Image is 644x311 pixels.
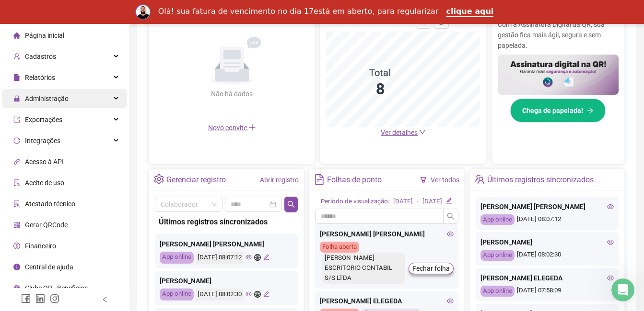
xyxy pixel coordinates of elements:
[409,263,454,274] button: Fechar folha
[25,158,64,166] span: Acesso à API
[248,123,256,131] span: plus
[320,242,359,253] div: Folha aberta
[480,214,515,225] div: App online
[254,291,260,297] span: global
[160,252,194,264] div: App online
[480,214,614,225] div: [DATE] 08:07:12
[522,105,583,116] span: Chega de papelada!
[510,99,606,122] button: Chega de papelada!
[420,177,427,183] span: filter
[412,263,450,274] span: Fechar folha
[13,264,20,270] span: info-circle
[158,7,439,16] div: Olá! sua fatura de vencimento no dia 17está em aberto, para regularizar
[475,174,485,184] span: team
[480,250,614,261] div: [DATE] 08:02:30
[196,289,243,300] div: [DATE] 08:02:30
[160,276,293,286] div: [PERSON_NAME]
[13,179,20,186] span: audit
[447,231,454,237] span: eye
[50,294,59,303] span: instagram
[196,252,243,264] div: [DATE] 08:07:12
[480,286,515,297] div: App online
[607,203,614,210] span: eye
[246,291,252,297] span: eye
[447,298,454,304] span: eye
[327,172,382,188] div: Folhas de ponto
[246,254,252,260] span: eye
[25,242,56,250] span: Financeiro
[320,296,453,306] div: [PERSON_NAME] ELEGEDA
[480,273,614,283] div: [PERSON_NAME] ELEGEDA
[381,129,426,136] a: Ver detalhes down
[25,74,55,81] span: Relatórios
[13,285,20,291] span: gift
[381,129,418,136] span: Ver detalhes
[314,174,324,184] span: file-text
[417,197,419,207] div: -
[431,176,459,184] a: Ver todos
[159,216,294,228] div: Últimos registros sincronizados
[160,239,293,249] div: [PERSON_NAME] [PERSON_NAME]
[322,253,404,284] div: [PERSON_NAME] ESCRITORIO CONTABIL S/S LTDA
[320,229,453,239] div: [PERSON_NAME] [PERSON_NAME]
[35,294,45,303] span: linkedin
[607,275,614,281] span: eye
[13,200,20,207] span: solution
[287,200,295,208] span: search
[13,116,20,123] span: export
[160,289,194,300] div: App online
[154,174,164,184] span: setting
[419,129,426,135] span: down
[25,116,62,123] span: Exportações
[25,179,64,187] span: Aceite de uso
[607,239,614,245] span: eye
[422,197,442,207] div: [DATE]
[263,254,269,260] span: edit
[25,263,73,271] span: Central de ajuda
[498,55,619,95] img: banner%2F02c71560-61a6-44d4-94b9-c8ab97240462.png
[13,243,20,249] span: dollar
[446,198,452,204] span: edit
[260,176,299,184] a: Abrir registro
[13,74,20,81] span: file
[13,53,20,60] span: user-add
[480,237,614,247] div: [PERSON_NAME]
[447,212,455,220] span: search
[13,158,20,165] span: api
[135,4,151,20] img: Profile image for Rodolfo
[102,296,108,303] span: left
[25,200,75,208] span: Atestado técnico
[25,221,68,229] span: Gerar QRCode
[254,254,260,260] span: global
[480,201,614,212] div: [PERSON_NAME] [PERSON_NAME]
[487,172,594,188] div: Últimos registros sincronizados
[263,291,269,297] span: edit
[321,197,389,207] div: Período de visualização:
[587,107,594,114] span: arrow-right
[13,32,20,39] span: home
[13,222,20,228] span: qrcode
[25,95,69,102] span: Administração
[25,137,60,144] span: Integrações
[25,53,56,60] span: Cadastros
[13,137,20,144] span: sync
[208,124,256,132] span: Novo convite
[13,95,20,102] span: lock
[21,294,31,303] span: facebook
[611,278,634,301] iframe: Intercom live chat
[446,7,493,17] a: clique aqui
[166,172,226,188] div: Gerenciar registro
[480,286,614,297] div: [DATE] 07:58:09
[25,32,64,39] span: Página inicial
[393,197,413,207] div: [DATE]
[480,250,515,261] div: App online
[498,19,619,51] p: Com a Assinatura Digital da QR, sua gestão fica mais ágil, segura e sem papelada.
[25,284,88,292] span: Clube QR - Beneficios
[188,89,276,99] div: Não há dados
